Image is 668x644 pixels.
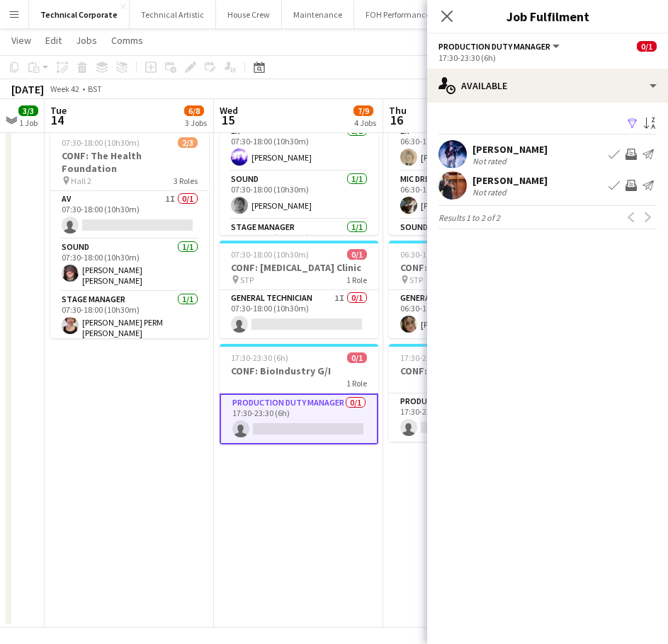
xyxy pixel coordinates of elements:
button: Technical Artistic [130,1,216,28]
span: Edit [45,34,62,47]
span: 0/1 [637,41,657,52]
div: Not rated [472,187,509,197]
span: Week 42 [47,84,82,94]
button: FOH Performances [354,1,446,28]
div: 17:30-23:30 (6h) [438,52,657,63]
div: [PERSON_NAME] [472,143,548,156]
span: Comms [111,34,143,47]
span: Results 1 to 2 of 2 [438,212,500,223]
div: BST [88,84,102,94]
div: Available [427,69,668,103]
h3: Job Fulfilment [427,7,668,25]
div: [PERSON_NAME] [472,174,548,187]
button: House Crew [216,1,282,28]
a: Comms [106,31,149,50]
a: View [6,31,37,50]
button: Production Duty Manager [438,41,562,52]
a: Jobs [70,31,103,50]
button: Technical Corporate [29,1,130,28]
a: Edit [40,31,67,50]
div: Not rated [472,156,509,166]
span: Jobs [76,34,97,47]
button: Maintenance [282,1,354,28]
span: View [11,34,31,47]
div: [DATE] [11,82,44,96]
span: Production Duty Manager [438,41,550,52]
